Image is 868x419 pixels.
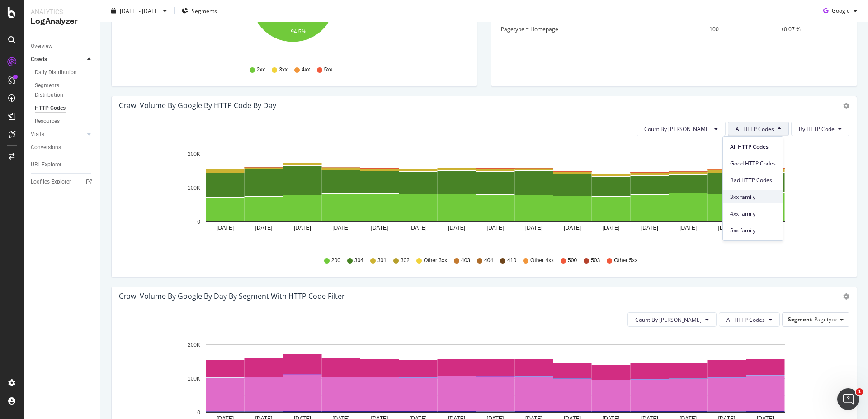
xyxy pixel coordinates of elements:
text: 94.5% [291,28,306,35]
span: Segments [192,7,217,14]
text: 0 [197,410,200,416]
span: 100 [709,25,719,33]
div: Overview [31,42,52,51]
div: LogAnalyzer [31,16,93,27]
div: Visits [31,130,44,139]
span: Other 4xx [530,257,554,264]
div: Crawls [31,55,47,64]
span: 3xx family [730,193,776,201]
text: [DATE] [718,225,736,231]
a: Logfiles Explorer [31,177,94,187]
a: HTTP Codes [35,104,94,113]
a: Visits [31,130,85,139]
button: Google [820,4,861,18]
span: 2xx [257,66,265,74]
text: [DATE] [679,225,697,231]
span: 503 [591,257,600,264]
text: [DATE] [332,225,349,231]
a: URL Explorer [31,160,94,169]
span: Google [832,7,850,14]
span: All HTTP Codes [736,125,774,133]
button: All HTTP Codes [728,122,789,136]
div: Resources [35,117,60,126]
button: All HTTP Codes [719,312,780,327]
span: Segment [788,315,812,323]
text: [DATE] [217,225,234,231]
span: Other 5xx [614,257,637,264]
span: All HTTP Codes [730,143,776,151]
span: 500 [568,257,577,264]
text: [DATE] [410,225,427,231]
span: 301 [377,257,387,264]
text: [DATE] [641,225,658,231]
text: 100K [188,185,200,191]
span: 304 [354,257,363,264]
span: Good HTTP Codes [730,160,776,168]
span: +0.07 % [781,25,801,33]
button: Count By [PERSON_NAME] [637,122,726,136]
div: URL Explorer [31,160,61,169]
a: Resources [35,117,94,126]
span: 410 [507,257,516,264]
span: Count By Day [635,316,702,324]
div: Daily Distribution [35,68,77,77]
button: Segments [178,4,221,18]
span: All HTTP Codes [726,316,765,324]
span: Count By Day [644,125,711,133]
div: Conversions [31,143,61,152]
text: [DATE] [603,225,620,231]
div: Segments Distribution [35,81,85,100]
span: Pagetype [814,315,838,323]
span: 4xx [302,66,310,74]
span: Pagetype = Homepage [501,25,558,33]
button: By HTTP Code [791,122,849,136]
text: [DATE] [448,225,465,231]
text: [DATE] [564,225,581,231]
span: 5xx [324,66,333,74]
span: 200 [331,257,340,264]
div: Logfiles Explorer [31,177,71,187]
span: Other 3xx [424,257,447,264]
span: 5xx family [730,226,776,235]
span: 404 [484,257,493,264]
text: 100K [188,376,200,382]
button: [DATE] - [DATE] [108,4,170,18]
svg: A chart. [119,143,843,248]
a: Daily Distribution [35,68,94,77]
span: 4xx family [730,210,776,218]
text: 200K [188,342,200,348]
span: 3xx [279,66,288,74]
span: By HTTP Code [799,125,835,133]
div: Analytics [31,7,93,16]
text: [DATE] [371,225,388,231]
span: 403 [461,257,470,264]
text: [DATE] [255,225,273,231]
iframe: Intercom live chat [837,388,859,410]
a: Segments Distribution [35,81,94,100]
div: Crawl Volume by google by HTTP Code by Day [119,101,276,110]
text: [DATE] [487,225,504,231]
a: Conversions [31,143,94,152]
button: Count By [PERSON_NAME] [627,312,717,327]
a: Overview [31,42,94,51]
span: 1 [856,388,863,395]
text: 200K [188,151,200,157]
text: [DATE] [525,225,542,231]
span: [DATE] - [DATE] [120,7,160,14]
div: gear [843,293,849,300]
a: Crawls [31,55,85,64]
span: Bad HTTP Codes [730,176,776,184]
div: Crawl Volume by google by Day by Segment with HTTP Code Filter [119,292,345,301]
text: [DATE] [294,225,311,231]
span: 302 [401,257,410,264]
div: HTTP Codes [35,104,66,113]
div: gear [843,103,849,109]
text: 0 [197,219,200,225]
